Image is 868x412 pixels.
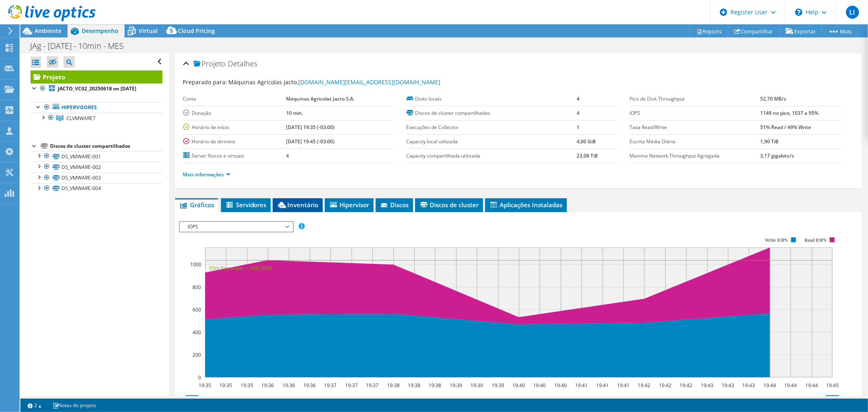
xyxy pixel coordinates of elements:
b: 4 [286,152,289,159]
label: Preparado para: [183,78,227,86]
span: Cloud Pricing [178,27,215,35]
text: 19:35 [199,382,211,389]
text: 400 [192,329,201,336]
text: 19:36 [303,382,316,389]
a: Notas do projeto [47,400,102,410]
span: Desempenho [82,27,118,35]
a: DS_VMWARE-004 [31,183,162,194]
svg: \n [795,9,802,16]
a: Mais informações [183,171,230,178]
b: 23,08 TiB [577,152,598,159]
span: Discos de cluster [419,201,479,209]
text: 19:41 [617,382,630,389]
text: 19:42 [659,382,671,389]
span: IOPS [184,222,289,232]
label: IOPS [630,109,761,117]
text: 19:40 [512,382,525,389]
text: 19:40 [533,382,546,389]
b: 1,90 TiB [760,138,778,145]
text: 19:42 [638,382,650,389]
a: Mais [822,25,858,37]
b: 10 min. [286,110,304,116]
a: 2 [22,400,47,410]
text: 19:40 [554,382,567,389]
span: CLVMWARE7 [66,115,96,122]
text: 19:37 [324,382,337,389]
label: Conta [183,95,286,103]
a: CLVMWARE7 [31,113,162,123]
text: 19:41 [596,382,609,389]
a: DS_VMWARE-001 [31,151,162,162]
span: Detalhes [228,59,258,68]
label: Escrita Média Diária [630,138,761,146]
text: 19:38 [429,382,441,389]
text: 200 [192,351,201,358]
b: Maquinas Agricolas Jacto S.A. [286,95,355,102]
text: 800 [192,284,201,291]
label: Horário de término [183,138,286,146]
text: 19:37 [345,382,358,389]
text: Read IOPS [805,237,826,243]
text: 19:44 [763,382,776,389]
label: Capacity local utilizada [407,138,577,146]
span: Máquinas Agrícolas Jacto, [229,78,441,86]
h1: JAg - [DATE] - 10min - MES [26,42,136,50]
text: Write IOPS [765,237,788,243]
label: Duração [183,109,286,117]
text: 19:43 [722,382,734,389]
text: 19:45 [826,382,839,389]
text: 1000 [190,261,201,268]
label: Execuções de Collector [407,123,577,131]
a: DS_VMWARE-002 [31,162,162,172]
b: 3,17 gigabits/s [760,152,794,159]
a: Compartilhar [728,25,780,37]
text: 19:35 [241,382,253,389]
span: Hipervisor [329,201,370,209]
label: Server físicos e virtuais [183,152,286,160]
span: LI [846,6,859,19]
text: 19:39 [450,382,462,389]
text: 19:39 [470,382,483,389]
text: 19:43 [742,382,755,389]
label: Capacity compartilhada utilizada [407,152,577,160]
a: DS_VMWARE-003 [31,173,162,183]
span: Gráficos [179,201,214,209]
span: Servidores [225,201,267,209]
a: [DOMAIN_NAME][EMAIL_ADDRESS][DOMAIN_NAME] [299,78,441,86]
b: 52,70 MB/s [760,95,786,102]
span: Ambiente [35,27,61,35]
b: 51% Read / 49% Write [760,124,811,131]
text: 0 [198,374,201,381]
text: 19:41 [575,382,588,389]
span: Virtual [139,27,157,35]
label: Horário de início [183,123,286,131]
a: Projeto [31,70,162,83]
span: Aplicações Instaladas [489,201,563,209]
text: 19:36 [282,382,295,389]
span: Inventário [277,201,319,209]
text: 19:36 [261,382,274,389]
b: 4,00 GiB [577,138,596,145]
b: [DATE] 19:45 (-03:00) [286,138,335,145]
label: Pico de Disk Throughput [630,95,761,103]
b: [DATE] 19:35 (-03:00) [286,124,335,131]
b: 4 [577,95,579,102]
a: JACTO_VC02_20250618 on [DATE] [31,83,162,94]
text: 95th Percentile = 1037 IOPS [209,265,272,272]
span: Discos [380,201,409,209]
a: Hipervisores [31,102,162,113]
text: 19:39 [492,382,504,389]
span: Projeto [194,60,226,68]
b: 1 [577,124,579,131]
text: 19:43 [701,382,713,389]
text: 19:35 [219,382,232,389]
a: Exportar [779,25,822,37]
label: Maxima Network Throughput Agregada [630,152,761,160]
text: 19:44 [784,382,797,389]
label: Taxa Read/Write [630,123,761,131]
text: 19:42 [680,382,692,389]
text: 600 [192,306,201,313]
text: 19:38 [408,382,420,389]
text: 19:38 [387,382,400,389]
div: Discos de cluster compartilhados [50,141,162,151]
